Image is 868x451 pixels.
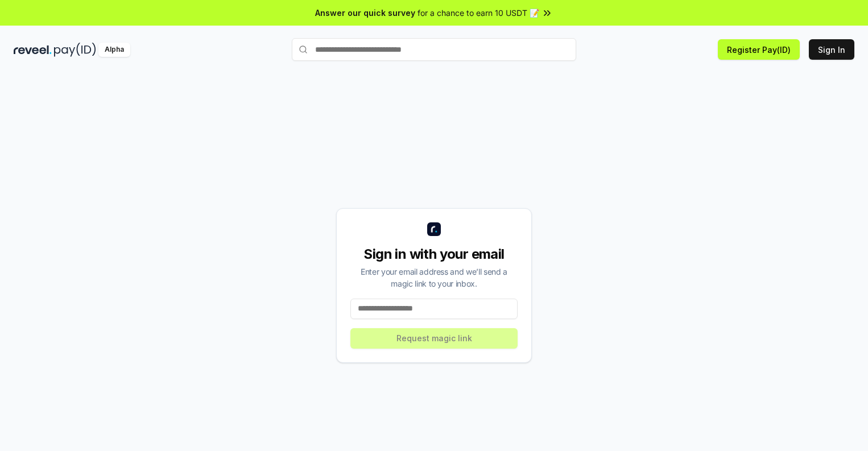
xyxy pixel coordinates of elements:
img: logo_small [427,222,441,236]
div: Alpha [98,43,130,57]
img: pay_id [54,43,96,57]
span: for a chance to earn 10 USDT 📝 [418,7,539,19]
div: Enter your email address and we’ll send a magic link to your inbox. [350,266,518,289]
div: Sign in with your email [350,245,518,263]
span: Answer our quick survey [315,7,415,19]
button: Register Pay(ID) [718,39,800,60]
img: reveel_dark [14,43,52,57]
button: Sign In [809,39,854,60]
